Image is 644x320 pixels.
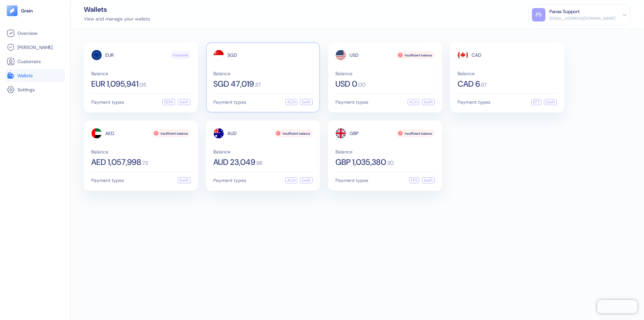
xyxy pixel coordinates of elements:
[7,5,17,16] img: logo-tablet-V2.svg
[105,53,114,57] span: EUR
[105,131,114,136] span: AED
[532,8,545,21] div: PS
[213,149,313,154] span: Balance
[7,57,63,65] a: Customers
[350,131,359,136] span: GBP
[255,161,262,166] span: . 98
[7,86,63,94] a: Settings
[472,53,481,57] span: CAD
[213,80,254,88] span: SGD 47,019
[531,99,541,105] div: EFT
[274,129,313,137] div: Insufficient balance
[549,15,615,21] div: [EMAIL_ADDRESS][DOMAIN_NAME]
[300,99,313,105] div: Swift
[162,99,175,105] div: SEPA
[21,8,33,13] img: logo
[335,149,435,154] span: Balance
[549,8,580,15] div: Panax Support
[178,177,191,183] div: Swift
[335,178,368,183] span: Payment types
[422,99,435,105] div: Swift
[458,100,490,104] span: Payment types
[84,15,150,22] div: View and manage your wallets
[17,86,35,93] span: Settings
[17,72,33,79] span: Wallets
[17,30,37,37] span: Overview
[335,80,357,88] span: USD 0
[350,53,359,57] span: USD
[141,161,148,166] span: . 73
[173,53,188,58] span: Functional
[335,71,435,76] span: Balance
[300,177,313,183] div: Swift
[91,149,191,154] span: Balance
[386,161,394,166] span: . 30
[139,82,146,88] span: . 05
[213,100,246,104] span: Payment types
[213,158,255,166] span: AUD 23,049
[335,100,368,104] span: Payment types
[458,71,557,76] span: Balance
[357,82,366,88] span: . 00
[84,6,150,13] div: Wallets
[91,158,141,166] span: AED 1,057,998
[91,80,139,88] span: EUR 1,095,941
[213,178,246,183] span: Payment types
[335,158,386,166] span: GBP 1,035,380
[7,29,63,37] a: Overview
[408,99,419,105] div: ACH
[544,99,557,105] div: Swift
[152,129,191,137] div: Insufficient balance
[409,177,419,183] div: FPS
[285,177,297,183] div: ACH
[7,72,63,80] a: Wallets
[422,177,435,183] div: Swift
[285,99,297,105] div: ACH
[227,131,237,136] span: AUD
[213,71,313,76] span: Balance
[91,71,191,76] span: Balance
[597,300,637,313] iframe: Chatra live chat
[17,44,53,51] span: [PERSON_NAME]
[254,82,261,88] span: . 37
[91,100,124,104] span: Payment types
[7,43,63,51] a: [PERSON_NAME]
[91,178,124,183] span: Payment types
[396,129,435,137] div: Insufficient balance
[396,51,435,59] div: Insufficient balance
[178,99,191,105] div: Swift
[458,80,480,88] span: CAD 6
[17,58,41,65] span: Customers
[480,82,487,88] span: . 67
[227,53,237,57] span: SGD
